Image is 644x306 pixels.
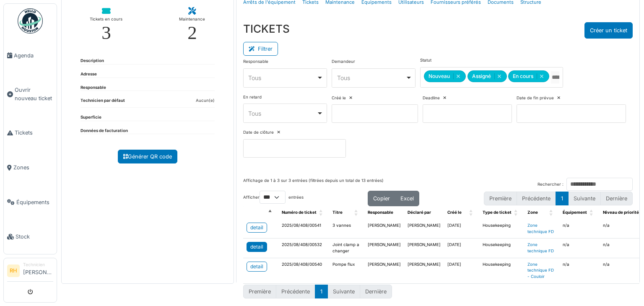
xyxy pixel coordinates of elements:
[278,219,329,239] td: 2025/08/408/00541
[527,262,554,279] a: Zone technique FD - Couloir
[7,262,53,282] a: RH Technicien[PERSON_NAME]
[15,86,53,102] span: Ouvrir nouveau ticket
[508,70,549,82] div: En cours
[243,59,268,65] label: Responsable
[364,239,404,258] td: [PERSON_NAME]
[278,258,329,283] td: 2025/08/408/00540
[408,210,431,215] span: Déclaré par
[556,192,569,205] button: 1
[479,258,524,283] td: Housekeeping
[4,116,57,150] a: Tickets
[420,57,431,64] label: Statut
[243,178,384,191] div: Affichage de 1 à 3 sur 3 entrées (filtrées depuis un total de 13 entrées)
[118,150,177,163] a: Générer QR code
[243,130,274,136] label: Date de clôture
[247,262,267,272] a: detail
[551,71,559,83] input: Tous
[15,129,53,137] span: Tickets
[90,15,122,23] div: Tickets en cours
[395,191,419,206] button: Excel
[527,223,554,234] a: Zone technique FD
[337,73,405,82] div: Tous
[7,265,20,277] li: RH
[444,258,479,283] td: [DATE]
[332,95,346,101] label: Créé le
[444,219,479,239] td: [DATE]
[444,239,479,258] td: [DATE]
[243,285,392,298] nav: pagination
[80,85,106,91] dt: Responsable
[559,239,600,258] td: n/a
[559,258,600,283] td: n/a
[483,210,512,215] span: Type de ticket
[368,191,395,206] button: Copier
[527,210,538,215] span: Zone
[589,206,595,219] span: Équipement: Activate to sort
[247,242,267,252] a: detail
[404,239,444,258] td: [PERSON_NAME]
[332,59,355,65] label: Demandeur
[187,23,197,42] div: 2
[484,192,633,205] nav: pagination
[80,128,128,134] dt: Données de facturation
[549,206,554,219] span: Zone: Activate to sort
[250,263,263,270] div: detail
[404,258,444,283] td: [PERSON_NAME]
[423,95,440,101] label: Deadline
[172,1,212,49] a: Maintenance 2
[243,22,290,35] h3: TICKETS
[80,71,97,78] dt: Adresse
[250,243,263,251] div: detail
[400,195,414,202] span: Excel
[250,224,263,231] div: detail
[80,98,125,107] dt: Technicien par défaut
[559,219,600,239] td: n/a
[319,206,324,219] span: Numéro de ticket: Activate to sort
[315,285,328,298] button: 1
[248,109,317,118] div: Tous
[14,52,53,60] span: Agenda
[23,262,53,268] div: Technicien
[18,8,43,34] img: Badge_color-CXgf-gQk.svg
[196,98,215,104] dd: Aucun(e)
[329,258,364,283] td: Pompe flux
[527,242,554,253] a: Zone technique FD
[16,198,53,206] span: Équipements
[83,1,129,49] a: Tickets en cours 3
[80,58,104,64] dt: Description
[282,210,317,215] span: Numéro de ticket
[584,22,633,39] button: Créer un ticket
[101,23,111,42] div: 3
[248,73,317,82] div: Tous
[4,73,57,116] a: Ouvrir nouveau ticket
[603,210,639,215] span: Niveau de priorité
[364,258,404,283] td: [PERSON_NAME]
[373,195,390,202] span: Copier
[243,191,304,204] label: Afficher entrées
[16,233,53,241] span: Stock
[4,220,57,254] a: Stock
[469,206,474,219] span: Créé le: Activate to sort
[243,42,278,56] button: Filtrer
[260,191,286,204] select: Afficherentrées
[479,219,524,239] td: Housekeeping
[404,219,444,239] td: [PERSON_NAME]
[538,182,563,188] label: Rechercher :
[479,239,524,258] td: Housekeeping
[332,210,343,215] span: Titre
[13,163,53,171] span: Zones
[453,73,463,79] button: Remove item: 'new'
[368,210,393,215] span: Responsable
[467,70,507,82] div: Assigné
[563,210,587,215] span: Équipement
[179,15,205,23] div: Maintenance
[243,94,262,101] label: En retard
[494,73,504,79] button: Remove item: 'assigned'
[4,150,57,185] a: Zones
[278,239,329,258] td: 2025/08/408/00532
[447,210,462,215] span: Créé le
[80,114,101,121] dt: Superficie
[247,223,267,233] a: detail
[354,206,359,219] span: Titre: Activate to sort
[4,185,57,220] a: Équipements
